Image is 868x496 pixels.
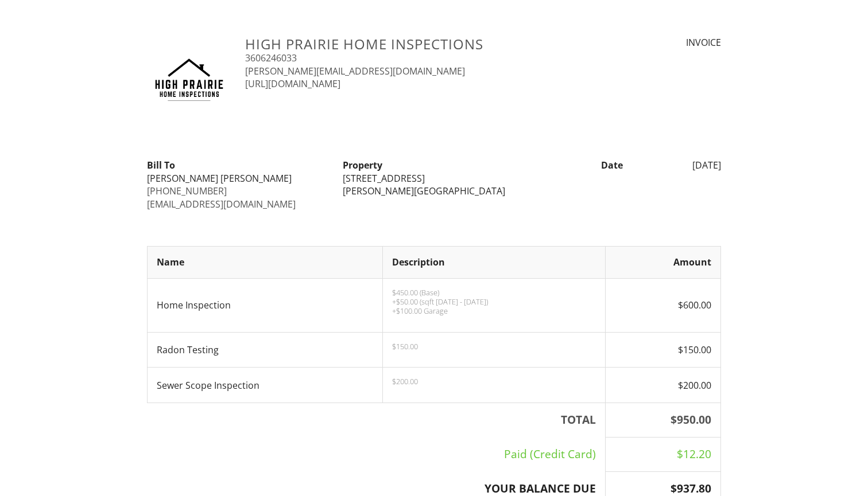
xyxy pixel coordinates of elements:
[392,288,595,315] p: $450.00 (Base) +$50.00 (sqft [DATE] - [DATE]) +$100.00 Garage
[605,438,720,472] td: $12.20
[392,377,595,386] p: $200.00
[147,172,329,185] div: [PERSON_NAME] [PERSON_NAME]
[245,77,340,90] a: [URL][DOMAIN_NAME]
[157,299,231,311] span: Home Inspection
[605,247,720,278] th: Amount
[157,343,219,356] span: Radon Testing
[148,403,606,438] th: TOTAL
[147,159,175,171] strong: Bill To
[147,36,231,120] img: Copy_of_Main_Logo__without_number_%282%29.png
[605,403,720,438] th: $950.00
[148,247,383,278] th: Name
[532,159,630,171] div: Date
[630,159,728,171] div: [DATE]
[605,278,720,332] td: $600.00
[392,342,595,351] p: $150.00
[605,368,720,403] td: $200.00
[343,159,382,171] strong: Property
[605,332,720,368] td: $150.00
[148,438,606,472] td: Paid (Credit Card)
[245,36,574,52] h3: High Prairie Home Inspections
[147,198,296,210] a: [EMAIL_ADDRESS][DOMAIN_NAME]
[245,65,465,77] a: [PERSON_NAME][EMAIL_ADDRESS][DOMAIN_NAME]
[343,172,525,185] div: [STREET_ADDRESS]
[588,36,721,49] div: INVOICE
[383,247,605,278] th: Description
[157,379,259,392] span: Sewer Scope Inspection
[245,52,297,64] a: 3606246033
[343,185,525,197] div: [PERSON_NAME][GEOGRAPHIC_DATA]
[147,185,227,197] a: [PHONE_NUMBER]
